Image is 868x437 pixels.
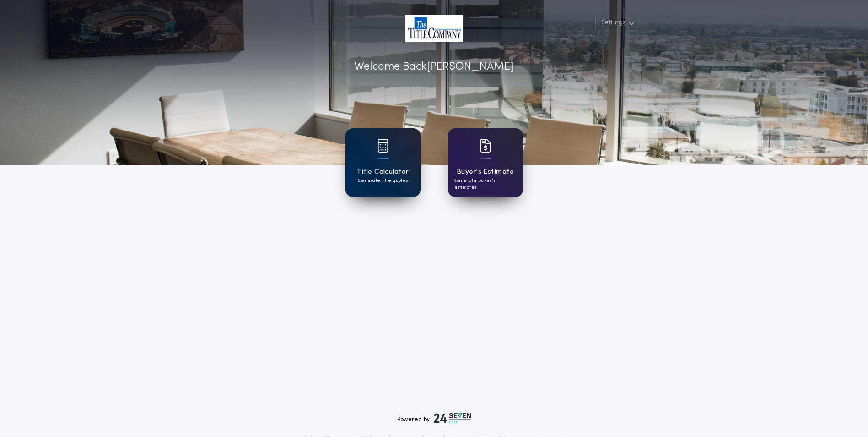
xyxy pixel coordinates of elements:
a: card iconTitle CalculatorGenerate title quotes [345,128,421,197]
h1: Buyer's Estimate [457,167,514,177]
div: Powered by [397,413,471,424]
p: Generate title quotes [358,177,408,184]
img: account-logo [405,15,463,42]
button: Settings [595,15,638,31]
img: card icon [377,139,388,153]
p: Generate buyer's estimates [454,177,517,191]
p: Welcome Back [PERSON_NAME] [354,59,514,75]
h1: Title Calculator [356,167,409,177]
a: card iconBuyer's EstimateGenerate buyer's estimates [448,128,523,197]
img: card icon [480,139,491,153]
img: logo [434,413,471,424]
